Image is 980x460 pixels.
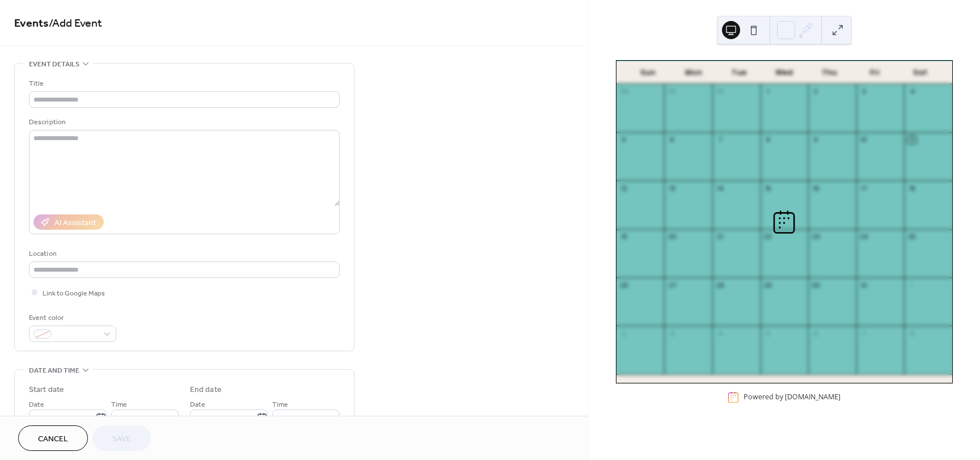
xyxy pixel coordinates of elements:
[620,233,628,241] div: 19
[764,87,772,96] div: 1
[812,87,820,96] div: 2
[29,399,44,411] span: Date
[860,184,868,192] div: 17
[785,393,840,402] a: [DOMAIN_NAME]
[190,384,222,396] div: End date
[898,61,943,84] div: Sat
[29,312,114,324] div: Event color
[668,136,676,144] div: 6
[620,184,628,192] div: 12
[744,393,840,402] div: Powered by
[762,61,807,84] div: Wed
[716,61,762,84] div: Tue
[812,184,820,192] div: 16
[716,87,724,96] div: 30
[49,12,102,35] span: / Add Event
[14,12,49,35] a: Events
[668,184,676,192] div: 13
[38,433,68,445] span: Cancel
[18,425,88,451] button: Cancel
[43,288,105,299] span: Link to Google Maps
[620,136,628,144] div: 5
[620,87,628,96] div: 28
[764,329,772,337] div: 5
[907,184,916,192] div: 18
[716,329,724,337] div: 4
[29,384,64,396] div: Start date
[907,233,916,241] div: 25
[716,184,724,192] div: 14
[860,329,868,337] div: 7
[668,87,676,96] div: 29
[764,184,772,192] div: 15
[812,136,820,144] div: 9
[907,281,916,289] div: 1
[29,248,337,260] div: Location
[626,61,671,84] div: Sun
[907,329,916,337] div: 8
[716,233,724,241] div: 21
[907,136,916,144] div: 11
[716,281,724,289] div: 28
[671,61,716,84] div: Mon
[812,329,820,337] div: 6
[29,365,79,377] span: Date and time
[190,399,205,411] span: Date
[860,136,868,144] div: 10
[812,281,820,289] div: 30
[860,281,868,289] div: 31
[764,136,772,144] div: 8
[620,281,628,289] div: 26
[807,61,852,84] div: Thu
[764,281,772,289] div: 29
[907,87,916,96] div: 4
[29,58,79,70] span: Event details
[764,233,772,241] div: 22
[716,136,724,144] div: 7
[668,233,676,241] div: 20
[852,61,898,84] div: Fri
[860,87,868,96] div: 3
[668,281,676,289] div: 27
[111,399,127,411] span: Time
[812,233,820,241] div: 23
[29,116,337,128] div: Description
[620,329,628,337] div: 2
[29,78,337,90] div: Title
[272,399,288,411] span: Time
[668,329,676,337] div: 3
[860,233,868,241] div: 24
